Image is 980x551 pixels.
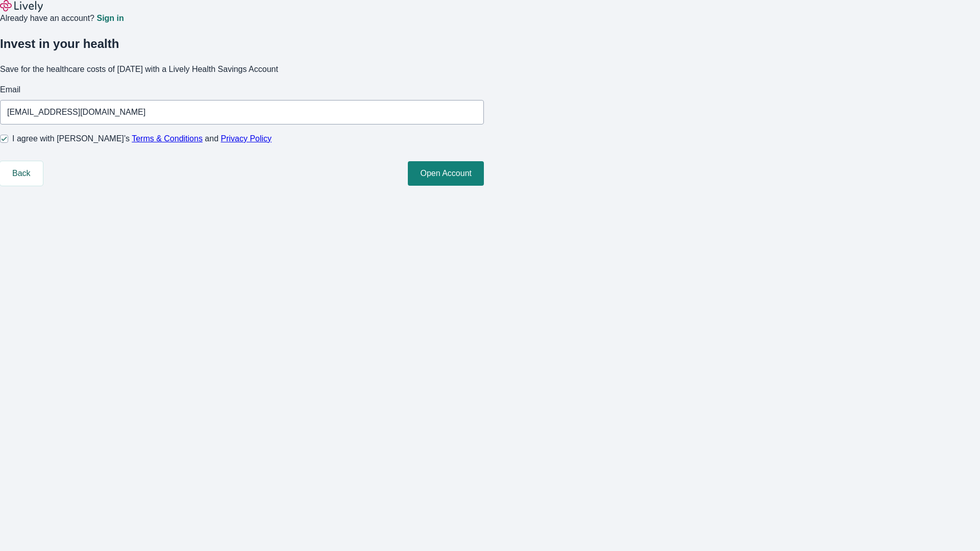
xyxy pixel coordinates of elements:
span: I agree with [PERSON_NAME]’s and [12,133,272,145]
a: Terms & Conditions [132,134,203,143]
a: Sign in [96,14,124,22]
button: Open Account [408,161,484,186]
a: Privacy Policy [221,134,272,143]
